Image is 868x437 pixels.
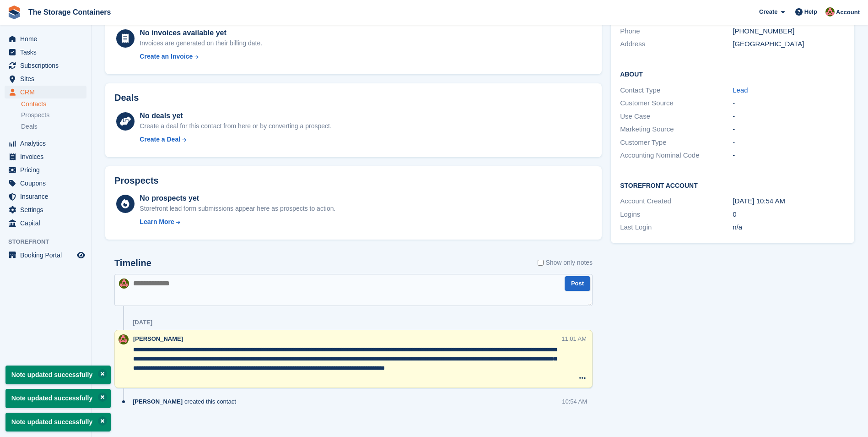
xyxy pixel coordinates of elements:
[733,150,845,161] div: -
[733,124,845,135] div: -
[20,190,75,203] span: Insurance
[5,203,86,216] a: menu
[8,237,91,246] span: Storefront
[7,5,21,19] img: stora-icon-8386f47178a22dfd0bd8f6a31ec36ba5ce8667c1dd55bd0f319d3a0aa187defe.svg
[565,276,590,291] button: Post
[733,111,845,122] div: -
[620,196,733,207] div: Account Created
[133,397,183,406] span: [PERSON_NAME]
[140,217,174,227] div: Learn More
[140,52,262,61] a: Create an Invoice
[140,52,193,61] div: Create an Invoice
[620,111,733,122] div: Use Case
[20,72,75,85] span: Sites
[620,98,733,109] div: Customer Source
[21,100,86,109] a: Contacts
[620,69,845,78] h2: About
[620,137,733,148] div: Customer Type
[620,209,733,220] div: Logins
[5,46,86,59] a: menu
[733,209,845,220] div: 0
[21,122,86,131] a: Deals
[20,203,75,216] span: Settings
[538,258,544,268] input: Show only notes
[5,413,111,432] p: Note updated successfully
[733,196,845,207] div: [DATE] 10:54 AM
[20,86,75,98] span: CRM
[20,33,75,45] span: Home
[114,175,159,186] h2: Prospects
[804,7,817,16] span: Help
[5,366,111,384] p: Note updated successfully
[5,177,86,190] a: menu
[20,150,75,163] span: Invoices
[140,135,180,144] div: Create a Deal
[836,8,860,17] span: Account
[119,279,129,289] img: Kirsty Simpson
[5,249,86,262] a: menu
[733,137,845,148] div: -
[21,122,38,131] span: Deals
[140,27,262,38] div: No invoices available yet
[620,85,733,96] div: Contact Type
[140,193,335,204] div: No prospects yet
[561,334,587,343] div: 11:01 AM
[140,110,331,121] div: No deals yet
[5,86,86,98] a: menu
[140,38,262,48] div: Invoices are generated on their billing date.
[20,177,75,190] span: Coupons
[733,98,845,109] div: -
[75,250,86,261] a: Preview store
[140,204,335,213] div: Storefront lead form submissions appear here as prospects to action.
[5,72,86,85] a: menu
[140,217,335,227] a: Learn More
[733,39,845,49] div: [GEOGRAPHIC_DATA]
[140,121,331,131] div: Create a deal for this contact from here or by converting a prospect.
[5,137,86,150] a: menu
[20,46,75,59] span: Tasks
[133,319,152,326] div: [DATE]
[140,135,331,144] a: Create a Deal
[20,249,75,262] span: Booking Portal
[119,334,129,344] img: Kirsty Simpson
[5,150,86,163] a: menu
[5,190,86,203] a: menu
[620,222,733,233] div: Last Login
[733,222,845,233] div: n/a
[5,164,86,176] a: menu
[5,389,111,408] p: Note updated successfully
[5,33,86,45] a: menu
[620,26,733,37] div: Phone
[5,59,86,72] a: menu
[620,180,845,190] h2: Storefront Account
[538,258,593,268] label: Show only notes
[21,111,49,120] span: Prospects
[20,217,75,229] span: Capital
[21,110,86,120] a: Prospects
[133,335,183,342] span: [PERSON_NAME]
[114,258,151,268] h2: Timeline
[133,397,241,406] div: created this contact
[620,39,733,49] div: Address
[20,164,75,176] span: Pricing
[114,93,139,103] h2: Deals
[20,137,75,150] span: Analytics
[620,124,733,135] div: Marketing Source
[5,217,86,229] a: menu
[825,7,835,16] img: Kirsty Simpson
[562,397,587,406] div: 10:54 AM
[733,86,748,94] a: Lead
[620,150,733,161] div: Accounting Nominal Code
[733,26,845,37] div: [PHONE_NUMBER]
[20,59,75,72] span: Subscriptions
[25,5,114,20] a: The Storage Containers
[759,7,777,16] span: Create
